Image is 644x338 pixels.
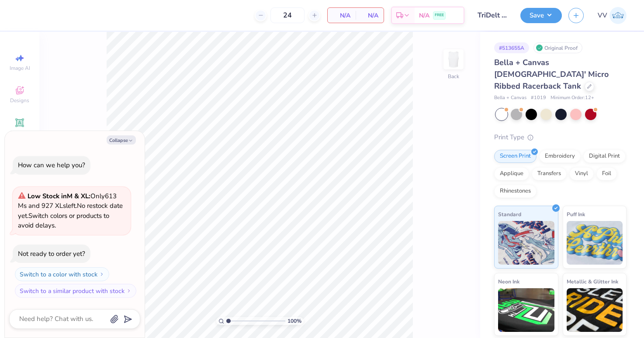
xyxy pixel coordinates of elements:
[539,150,581,163] div: Embroidery
[99,272,104,277] img: Switch to a color with stock
[569,167,594,180] div: Vinyl
[498,221,554,265] img: Standard
[9,129,30,136] span: Add Text
[609,7,627,24] img: Via Villanueva
[498,288,554,332] img: Neon Ink
[361,11,378,20] span: N/A
[10,65,30,72] span: Image AI
[28,192,90,200] strong: Low Stock in M & XL :
[18,161,85,169] div: How can we help you?
[533,42,582,53] div: Original Proof
[494,185,537,198] div: Rhinestones
[107,135,136,145] button: Collapse
[18,201,123,220] span: No restock date yet.
[498,277,519,286] span: Neon Ink
[494,132,627,142] div: Print Type
[419,11,429,20] span: N/A
[567,288,623,332] img: Metallic & Glitter Ink
[567,221,623,265] img: Puff Ink
[498,210,521,219] span: Standard
[551,94,594,102] span: Minimum Order: 12 +
[494,150,537,163] div: Screen Print
[435,12,444,18] span: FREE
[333,11,350,20] span: N/A
[520,8,562,23] button: Save
[15,267,109,281] button: Switch to a color with stock
[15,284,136,298] button: Switch to a similar product with stock
[287,317,301,325] span: 100 %
[126,288,132,293] img: Switch to a similar product with stock
[18,192,123,230] span: Only 613 Ms and 927 XLs left. Switch colors or products to avoid delays.
[583,150,626,163] div: Digital Print
[532,167,567,180] div: Transfers
[494,167,529,180] div: Applique
[567,277,618,286] span: Metallic & Glitter Ink
[10,97,29,104] span: Designs
[531,94,546,102] span: # 1019
[270,7,305,23] input: – –
[445,51,462,68] img: Back
[596,167,617,180] div: Foil
[598,10,607,21] span: VV
[567,210,585,219] span: Puff Ink
[471,7,514,24] input: Untitled Design
[18,249,85,258] div: Not ready to order yet?
[494,42,529,53] div: # 513655A
[448,72,459,80] div: Back
[598,7,627,24] a: VV
[494,57,609,91] span: Bella + Canvas [DEMOGRAPHIC_DATA]' Micro Ribbed Racerback Tank
[494,94,526,102] span: Bella + Canvas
